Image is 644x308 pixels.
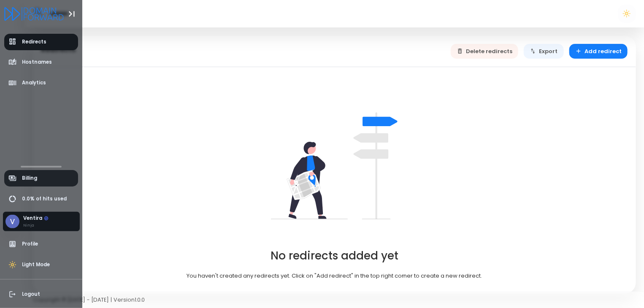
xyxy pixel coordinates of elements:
[22,59,52,66] span: Hostnames
[22,195,67,203] span: 0.0% of hits used
[22,175,37,182] span: Billing
[64,6,80,22] button: Toggle Aside
[187,272,482,280] p: You haven't created any redirects yet. Click on "Add redirect" in the top right corner to create ...
[22,261,50,268] span: Light Mode
[22,291,40,298] span: Logout
[22,38,46,46] span: Redirects
[4,54,78,70] a: Hostnames
[22,240,38,248] span: Profile
[33,296,145,304] span: Copyright © [DATE] - [DATE] | Version 1.0.0
[5,215,19,229] img: Avatar
[569,44,628,59] button: Add redirect
[4,8,64,19] a: Logo
[4,34,78,50] a: Redirects
[4,191,78,207] a: 0.0% of hits used
[23,222,49,228] div: Ninja
[4,75,78,91] a: Analytics
[271,249,398,262] h2: No redirects added yet
[23,215,49,222] div: Ventira
[22,79,46,86] span: Analytics
[4,170,78,186] a: Billing
[271,103,398,229] img: undraw_right_direction_tge8-82dba1b9.svg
